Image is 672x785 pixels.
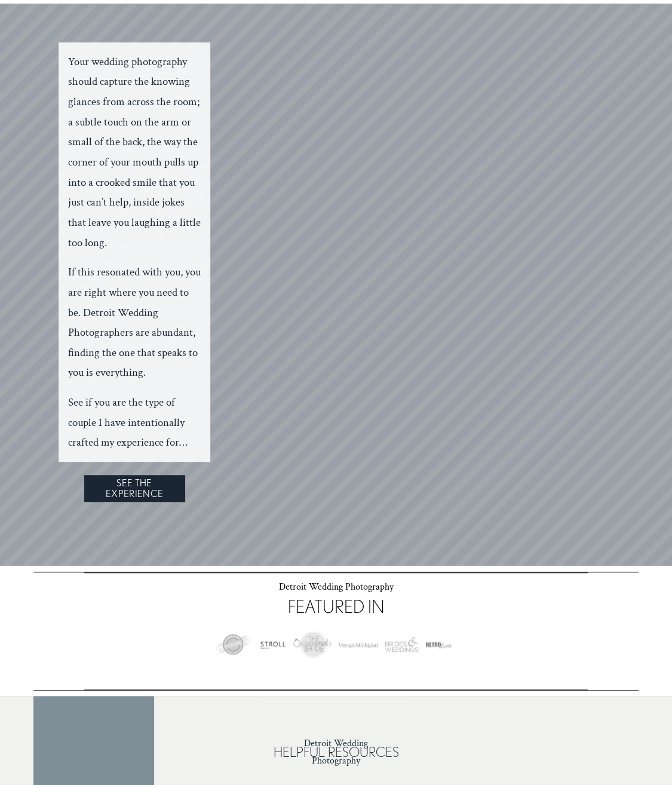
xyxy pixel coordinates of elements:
[272,744,401,761] h3: HELPFUL RESOURCES
[68,52,201,253] p: Your wedding photography should capture the knowing glances from across the room; a subtle touch ...
[68,392,201,453] p: See if you are the type of couple I have intentionally crafted my experience for…
[288,597,385,617] span: FEATURED IN
[289,735,384,770] p: Detroit Wedding Photography
[84,475,185,501] a: SEE THE EXPERIENCE
[260,579,412,596] p: Detroit Wedding Photography
[68,262,201,383] p: If this resonated with you, you are right where you need to be. Detroit Wedding Photographers are...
